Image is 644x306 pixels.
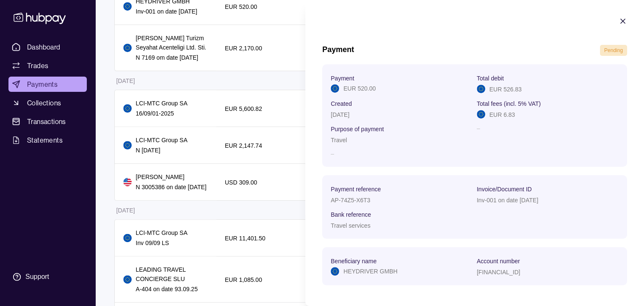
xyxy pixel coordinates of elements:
p: Purpose of payment [331,126,384,132]
p: Invoice/Document ID [477,186,532,193]
p: – [477,124,619,145]
p: AP-74Z5-X6T3 [331,197,370,204]
p: [DATE] [331,111,349,118]
p: Total fees (incl. 5% VAT) [477,100,541,107]
span: Pending [604,47,623,53]
img: eu [331,267,339,276]
img: eu [331,84,339,93]
p: HEYDRIVER GMBH [343,267,398,276]
p: [FINANCIAL_ID] [477,269,520,276]
p: – [331,149,473,158]
p: Account number [477,258,520,265]
h1: Payment [322,45,354,56]
p: Beneficiary name [331,258,376,265]
img: eu [477,85,485,93]
p: Created [331,100,352,107]
p: Payment reference [331,186,381,193]
p: Travel services [331,222,370,229]
p: EUR 520.00 [343,84,376,93]
img: eu [477,110,485,119]
p: Total debit [477,75,504,82]
p: Bank reference [331,211,371,218]
p: Payment [331,75,354,82]
p: EUR 526.83 [489,86,522,93]
p: EUR 6.83 [489,111,515,118]
p: Inv-001 on date [DATE] [477,197,538,204]
p: Travel [331,137,347,143]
